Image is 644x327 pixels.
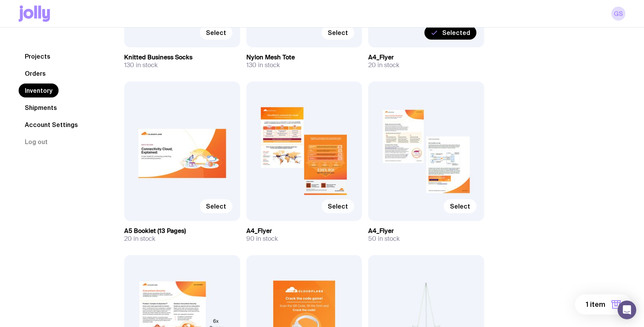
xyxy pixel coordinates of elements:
[124,227,240,235] h3: A5 Booklet (13 Pages)
[246,54,362,61] h3: Nylon Mesh Tote
[368,227,484,235] h3: A4_Flyer
[19,66,52,80] a: Orders
[586,300,605,309] span: 1 item
[368,54,484,61] h3: A4_Flyer
[19,49,57,63] a: Projects
[611,7,625,21] a: GS
[19,83,59,97] a: Inventory
[246,227,362,235] h3: A4_Flyer
[19,135,54,149] button: Log out
[246,61,280,69] span: 130 in stock
[124,235,155,243] span: 20 in stock
[368,235,400,243] span: 50 in stock
[206,202,226,210] span: Select
[206,29,226,37] span: Select
[19,118,84,132] a: Account Settings
[618,301,636,319] div: Open Intercom Messenger
[124,54,240,61] h3: Knitted Business Socks
[124,61,158,69] span: 130 in stock
[450,202,470,210] span: Select
[442,29,470,37] span: Selected
[19,101,63,115] a: Shipments
[328,202,348,210] span: Select
[575,294,632,315] button: 1 item
[368,61,399,69] span: 20 in stock
[328,29,348,37] span: Select
[246,235,278,243] span: 90 in stock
